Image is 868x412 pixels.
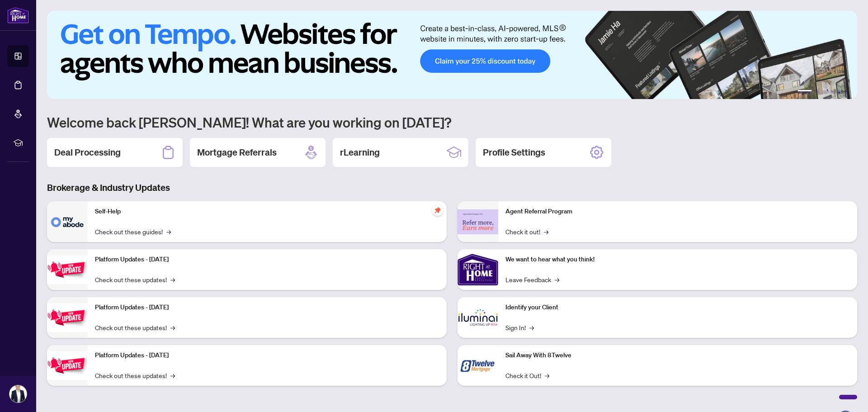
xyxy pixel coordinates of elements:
img: logo [7,7,29,24]
a: Check out these guides!→ [95,227,171,237]
img: Self-Help [47,201,88,242]
a: Check out these updates!→ [95,275,175,284]
p: We want to hear what you think! [505,255,850,265]
p: Self-Help [95,207,439,217]
h2: Mortgage Referrals [197,146,277,159]
img: Slide 0 [47,11,857,99]
a: Check out these updates!→ [95,322,175,332]
button: 2 [816,90,819,94]
span: → [170,275,175,284]
a: Check it out!→ [505,227,548,237]
span: → [529,322,534,332]
h2: Deal Processing [54,146,121,159]
span: → [555,275,559,284]
button: 6 [844,90,848,94]
p: Identify your Client [505,303,850,313]
img: Profile Icon [9,385,27,403]
button: Open asap [832,380,859,407]
h3: Brokerage & Industry Updates [47,181,857,194]
span: → [545,370,549,380]
span: pushpin [432,205,443,216]
h1: Welcome back [PERSON_NAME]! What are you working on [DATE]? [47,114,857,131]
button: 4 [830,90,834,94]
button: 5 [837,90,841,94]
span: → [166,227,171,237]
span: → [170,322,175,332]
button: 1 [797,90,812,94]
a: Check it Out!→ [505,370,549,380]
img: Identify your Client [458,297,498,338]
p: Platform Updates - [DATE] [95,255,439,265]
img: Platform Updates - July 8, 2025 [47,303,88,332]
h2: rLearning [340,146,380,159]
h2: Profile Settings [483,146,545,159]
p: Sail Away With 8Twelve [505,350,850,360]
img: Platform Updates - July 21, 2025 [47,256,88,284]
img: Agent Referral Program [458,209,498,234]
a: Check out these updates!→ [95,370,175,380]
span: → [170,370,175,380]
button: 3 [823,90,826,94]
img: Sail Away With 8Twelve [458,345,498,386]
img: We want to hear what you think! [458,249,498,290]
p: Agent Referral Program [505,207,850,217]
span: → [544,227,548,237]
a: Sign In!→ [505,322,534,332]
img: Platform Updates - June 23, 2025 [47,351,88,380]
a: Leave Feedback→ [505,275,559,284]
p: Platform Updates - [DATE] [95,350,439,360]
p: Platform Updates - [DATE] [95,303,439,313]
